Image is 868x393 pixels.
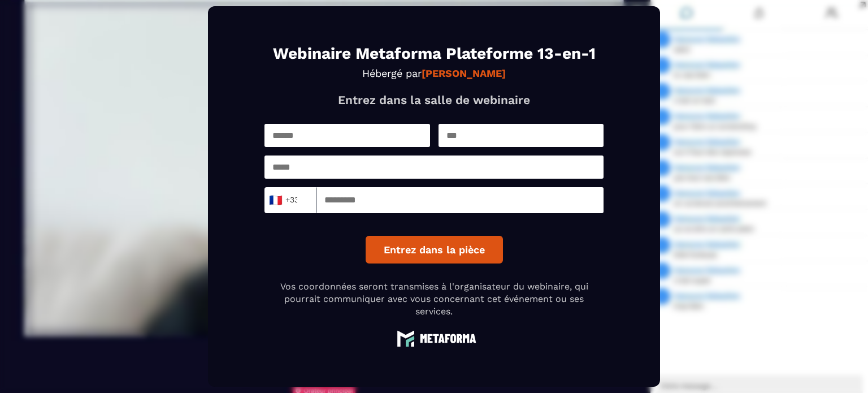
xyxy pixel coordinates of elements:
img: logo [392,330,476,347]
p: Hébergé par [264,67,604,79]
div: Search for option [264,187,316,213]
h1: Webinaire Metaforma Plateforme 13-en-1 [264,46,604,62]
input: Search for option [298,192,306,209]
p: Entrez dans la salle de webinaire [264,93,604,107]
strong: [PERSON_NAME] [422,67,506,79]
p: Vos coordonnées seront transmises à l'organisateur du webinaire, qui pourrait communiquer avec vo... [264,280,604,318]
button: Entrez dans la pièce [366,236,503,264]
span: +33 [272,192,296,208]
span: 🇫🇷 [268,192,283,208]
